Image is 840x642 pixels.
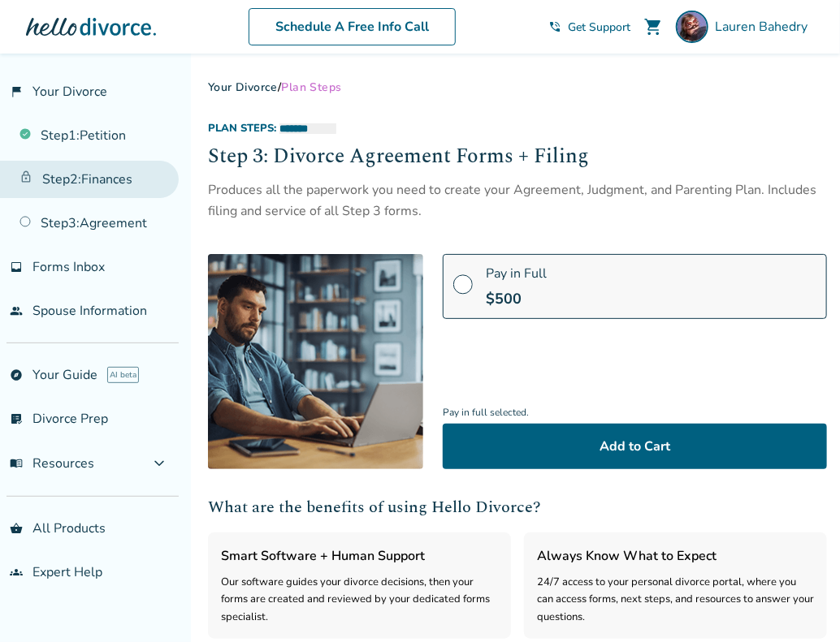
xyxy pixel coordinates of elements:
[443,402,827,424] span: Pay in full selected.
[537,574,814,626] div: 24/7 access to your personal divorce portal, where you can access forms, next steps, and resource...
[208,80,827,95] div: /
[10,261,23,274] span: inbox
[107,367,139,383] span: AI beta
[208,80,278,95] a: Your Divorce
[208,121,276,136] span: Plan Steps :
[10,85,23,98] span: flag_2
[32,258,105,276] span: Forms Inbox
[548,19,630,35] a: phone_in_talkGet Support
[486,289,522,308] span: $ 500
[486,265,547,282] span: Pay in Full
[208,254,423,469] img: [object Object]
[10,457,23,470] span: menu_book
[10,304,23,317] span: people
[10,412,23,425] span: list_alt_check
[208,142,827,173] h2: Step 3: Divorce Agreement Forms + Filing
[443,424,827,469] button: Add to Cart
[643,17,663,37] span: shopping_cart
[568,19,630,35] span: Get Support
[149,454,169,473] span: expand_more
[759,564,840,642] iframe: Chat Widget
[10,522,23,535] span: shopping_basket
[10,368,23,381] span: explore
[10,455,94,472] span: Resources
[281,80,341,95] span: Plan Steps
[676,11,708,43] img: Lauren Bahedry
[221,545,498,567] h3: Smart Software + Human Support
[208,495,827,519] h2: What are the benefits of using Hello Divorce?
[249,8,456,45] a: Schedule A Free Info Call
[208,179,827,222] div: Produces all the paperwork you need to create your Agreement, Judgment, and Parenting Plan. Inclu...
[715,18,814,36] span: Lauren Bahedry
[548,20,561,33] span: phone_in_talk
[537,545,814,567] h3: Always Know What to Expect
[10,566,23,579] span: groups
[221,574,498,626] div: Our software guides your divorce decisions, then your forms are created and reviewed by your dedi...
